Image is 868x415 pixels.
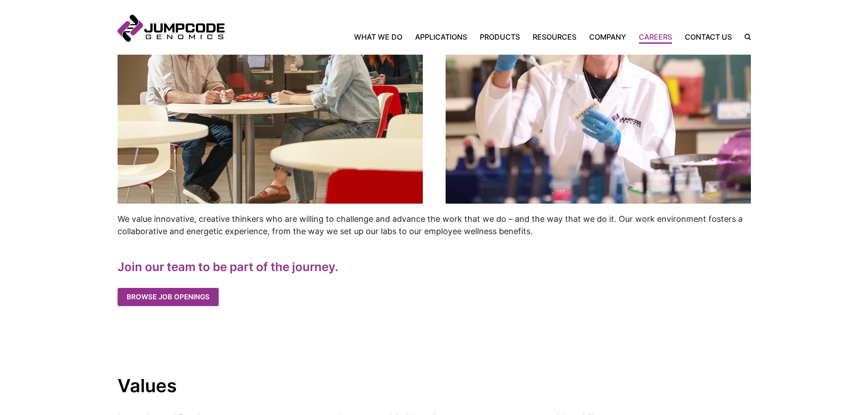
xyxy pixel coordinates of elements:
[526,31,583,42] a: Resources
[632,31,678,42] a: Careers
[225,31,738,42] nav: Primary Navigation
[118,213,751,237] p: We value innovative, creative thinkers who are willing to challenge and advance the work that we ...
[583,31,632,42] a: Company
[738,34,751,40] label: Search the site.
[354,31,409,42] a: What We Do
[678,31,738,42] a: Contact Us
[118,260,339,274] strong: Join our team to be part of the journey.
[473,31,526,42] a: Products
[118,374,751,397] h2: Values
[118,288,232,306] a: Browse Job Openings
[409,31,473,42] a: Applications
